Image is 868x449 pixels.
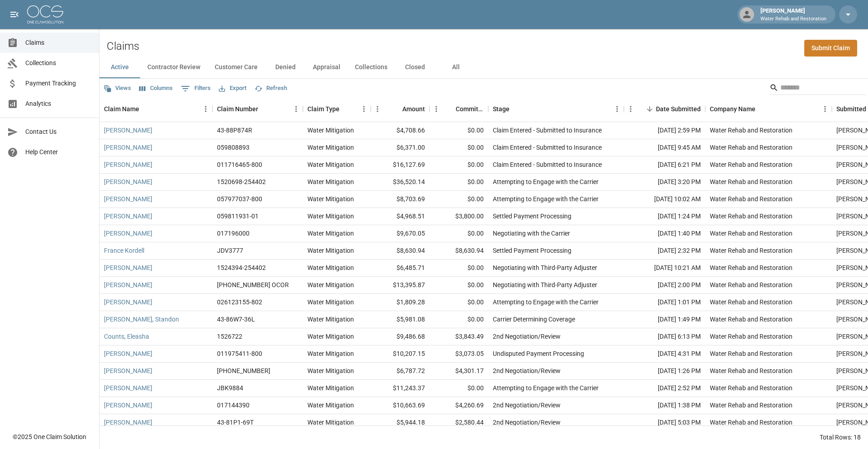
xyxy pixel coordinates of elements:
div: $0.00 [429,380,488,397]
button: Show filters [179,81,213,96]
div: $0.00 [429,225,488,242]
div: $8,630.94 [429,242,488,260]
div: $0.00 [429,122,488,139]
a: [PERSON_NAME] [104,263,152,272]
a: [PERSON_NAME] [104,126,152,135]
div: Company Name [705,96,832,122]
div: [DATE] 1:01 PM [624,294,705,311]
button: Menu [818,102,832,116]
div: Water Rehab and Restoration [710,246,793,255]
div: $13,395.87 [371,277,429,294]
div: 1526722 [217,332,242,341]
div: [DATE] 1:26 PM [624,363,705,380]
div: Water Rehab and Restoration [710,160,793,169]
div: Water Mitigation [307,280,354,289]
div: Water Rehab and Restoration [710,177,793,186]
div: $8,703.69 [371,191,429,208]
div: $8,630.94 [371,242,429,260]
div: [DATE] 4:31 PM [624,345,705,363]
div: 059811931-01 [217,212,259,221]
img: ocs-logo-white-transparent.png [27,5,63,24]
a: [PERSON_NAME] [104,160,152,169]
div: Claim Number [217,96,258,122]
div: 011716465-800 [217,160,262,169]
button: Menu [289,102,303,116]
button: Customer Care [208,57,265,78]
a: [PERSON_NAME] [104,383,152,392]
button: Sort [443,103,456,115]
div: Claim Entered - Submitted to Insurance [493,160,602,169]
div: Settled Payment Processing [493,246,571,255]
div: 1524394-254402 [217,263,266,272]
div: Claim Name [104,96,139,122]
div: Water Mitigation [307,298,354,307]
div: Water Rehab and Restoration [710,229,793,238]
div: Committed Amount [429,96,488,122]
div: Attempting to Engage with the Carrier [493,194,599,203]
button: Menu [357,102,371,116]
div: Claim Type [303,96,371,122]
div: [PERSON_NAME] [757,6,830,23]
div: Date Submitted [624,96,705,122]
div: 011975411-800 [217,349,262,358]
div: $4,968.51 [371,208,429,225]
div: Water Mitigation [307,332,354,341]
div: $36,520.14 [371,174,429,191]
div: 059808893 [217,143,250,152]
div: [DATE] 2:00 PM [624,277,705,294]
div: © 2025 One Claim Solution [13,432,86,441]
button: Denied [265,57,306,78]
h2: Claims [107,40,139,53]
div: 2nd Negotiation/Review [493,366,561,375]
div: Search [769,80,866,97]
a: [PERSON_NAME] [104,366,152,375]
button: Sort [509,103,522,115]
a: [PERSON_NAME] [104,401,152,410]
div: Stage [493,96,509,122]
div: Attempting to Engage with the Carrier [493,298,599,307]
div: $0.00 [429,156,488,174]
div: [DATE] 6:13 PM [624,328,705,345]
div: Negotiating with Third-Party Adjuster [493,280,597,289]
div: [DATE] 10:02 AM [624,191,705,208]
div: Amount [371,96,429,122]
div: [DATE] 3:20 PM [624,174,705,191]
div: $0.00 [429,294,488,311]
button: Sort [755,103,768,115]
div: $3,800.00 [429,208,488,225]
div: Water Rehab and Restoration [710,143,793,152]
div: Water Rehab and Restoration [710,298,793,307]
div: Water Rehab and Restoration [710,280,793,289]
div: Water Mitigation [307,177,354,186]
button: Menu [199,102,212,116]
div: Committed Amount [456,96,484,122]
a: [PERSON_NAME] [104,143,152,152]
div: [DATE] 2:52 PM [624,380,705,397]
div: $3,073.05 [429,345,488,363]
div: Water Mitigation [307,315,354,324]
div: 01-008-898459 [217,366,270,375]
div: Claim Type [307,96,340,122]
div: Water Rehab and Restoration [710,263,793,272]
span: Payment Tracking [25,79,92,88]
a: [PERSON_NAME] [104,298,152,307]
button: Sort [340,103,352,115]
div: Attempting to Engage with the Carrier [493,177,599,186]
div: 017196000 [217,229,250,238]
div: 43-81P1-69T [217,418,254,427]
p: Water Rehab and Restoration [760,15,826,23]
button: Menu [624,102,637,116]
div: $9,670.05 [371,225,429,242]
div: 43-88P874R [217,126,252,135]
div: [DATE] 10:21 AM [624,260,705,277]
div: [DATE] 1:24 PM [624,208,705,225]
div: $5,944.18 [371,414,429,431]
button: Sort [258,103,271,115]
span: Help Center [25,147,92,157]
div: Negotiating with Third-Party Adjuster [493,263,597,272]
div: 1520698-254402 [217,177,266,186]
a: Counts, Eleasha [104,332,149,341]
div: Claim Entered - Submitted to Insurance [493,143,602,152]
div: $0.00 [429,311,488,328]
div: [DATE] 2:32 PM [624,242,705,260]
